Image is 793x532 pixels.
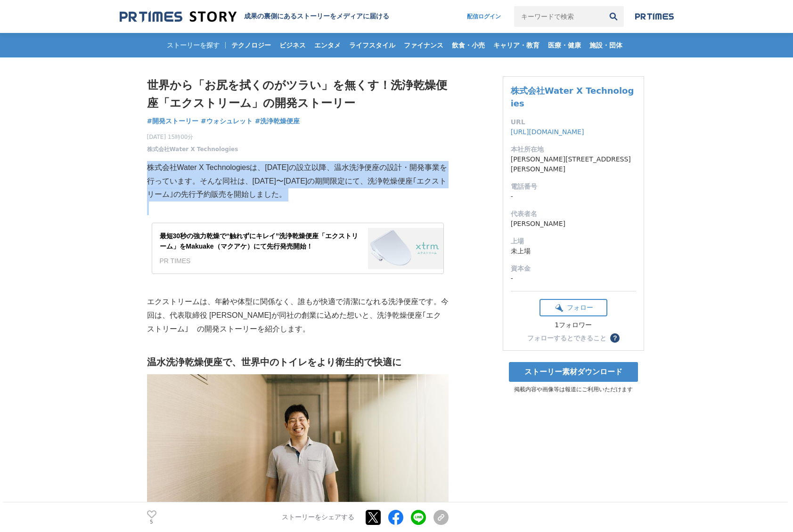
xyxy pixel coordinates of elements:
[448,41,489,49] span: 飲食・小売
[228,41,275,49] span: テクノロジー
[635,13,674,20] img: prtimes
[152,223,444,274] a: 最短30秒の強力乾燥で“触れずにキレイ”洗浄乾燥便座「エクストリーム」をMakuake（マクアケ）にて先行発売開始！PR TIMES
[540,299,607,316] button: フォロー
[511,192,636,202] dd: -
[610,333,620,343] button: ？
[490,33,543,57] a: キャリア・教育
[160,231,360,252] div: 最短30秒の強力乾燥で“触れずにキレイ”洗浄乾燥便座「エクストリーム」をMakuake（マクアケ）にて先行発売開始！
[612,335,618,341] span: ？
[147,133,238,141] span: [DATE] 15時00分
[201,117,253,125] span: #ウォシュレット
[147,117,199,125] span: #開発ストーリー
[147,145,238,153] a: 株式会社Water X Technologies
[147,116,199,126] a: #開発ストーリー
[147,161,449,202] p: 株式会社Water X Technologiesは、[DATE]の設立以降、温水洗浄便座の設計・開発事業を行っています。そんな同社は、[DATE]〜[DATE]の期間限定にて、洗浄乾燥便座｢エク...
[586,41,626,49] span: 施設・団体
[511,246,636,256] dd: 未上場
[511,154,636,174] dd: [PERSON_NAME][STREET_ADDRESS][PERSON_NAME]
[511,274,636,283] dd: -
[201,116,253,126] a: #ウォシュレット
[503,386,644,394] p: 掲載内容や画像等は報道にご利用いただけます
[400,41,447,49] span: ファイナンス
[147,76,449,113] h1: 世界から「お尻を拭くのがツラい」を無くす！洗浄乾燥便座「エクストリーム」の開発ストーリー
[511,219,636,229] dd: [PERSON_NAME]
[509,362,638,382] a: ストーリー素材ダウンロード
[511,117,636,127] dt: URL
[311,41,344,49] span: エンタメ
[603,6,624,27] button: 検索
[511,236,636,246] dt: 上場
[345,41,399,49] span: ライフスタイル
[147,355,449,370] h2: 温水洗浄乾燥便座で、世界中のトイレをより衛生的で快適に
[448,33,489,57] a: 飲食・小売
[511,182,636,192] dt: 電話番号
[527,335,606,341] div: フォローするとできること
[147,295,449,336] p: エクストリームは、年齢や体型に関係なく、誰もが快適で清潔になれる洗浄便座です。今回は、代表取締役 [PERSON_NAME]が同社の創業に込めた想いと、洗浄乾燥便座｢エクストリーム｣ の開発スト...
[160,256,360,266] div: PR TIMES
[255,117,300,125] span: #洗浄乾燥便座
[544,41,585,49] span: 医療・健康
[511,145,636,154] dt: 本社所在地
[244,12,389,21] h2: 成果の裏側にあるストーリーをメディアに届ける
[586,33,626,57] a: 施設・団体
[228,33,275,57] a: テクノロジー
[255,116,300,126] a: #洗浄乾燥便座
[311,33,344,57] a: エンタメ
[511,209,636,219] dt: 代表者名
[276,41,310,49] span: ビジネス
[120,10,237,23] img: 成果の裏側にあるストーリーをメディアに届ける
[511,128,584,136] a: [URL][DOMAIN_NAME]
[540,321,607,330] div: 1フォロワー
[514,6,603,27] input: キーワードで検索
[345,33,399,57] a: ライフスタイル
[511,264,636,274] dt: 資本金
[120,10,389,23] a: 成果の裏側にあるストーリーをメディアに届ける 成果の裏側にあるストーリーをメディアに届ける
[511,86,634,108] a: 株式会社Water X Technologies
[458,6,510,27] a: 配信ログイン
[490,41,543,49] span: キャリア・教育
[544,33,585,57] a: 医療・健康
[400,33,447,57] a: ファイナンス
[147,519,156,524] p: 5
[276,33,310,57] a: ビジネス
[282,513,354,522] p: ストーリーをシェアする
